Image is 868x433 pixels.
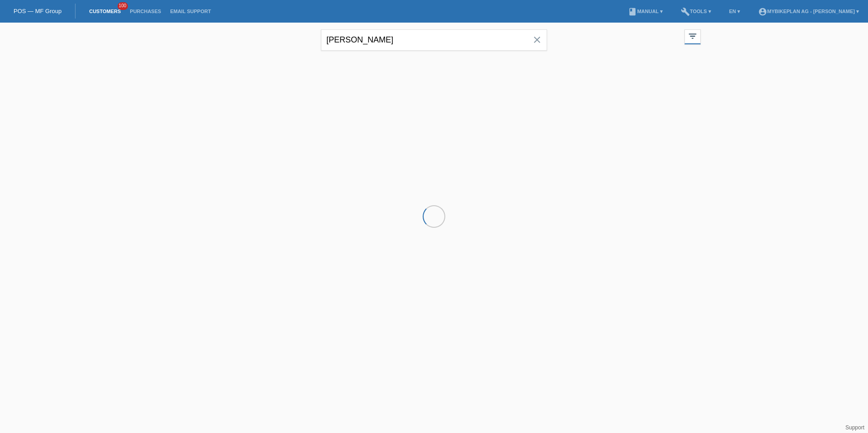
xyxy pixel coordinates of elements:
a: Support [845,424,864,431]
a: POS — MF Group [14,8,61,14]
span: 100 [118,2,128,10]
a: Purchases [125,9,165,14]
a: account_circleMybikeplan AG - [PERSON_NAME] ▾ [754,9,863,14]
a: buildTools ▾ [676,9,716,14]
i: book [628,7,637,16]
i: build [681,7,690,16]
a: Email Support [165,9,215,14]
i: account_circle [758,7,767,16]
a: bookManual ▾ [623,9,667,14]
input: Search... [321,29,547,51]
i: filter_list [688,31,698,41]
i: close [532,34,542,45]
a: Customers [85,9,125,14]
a: EN ▾ [725,9,745,14]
